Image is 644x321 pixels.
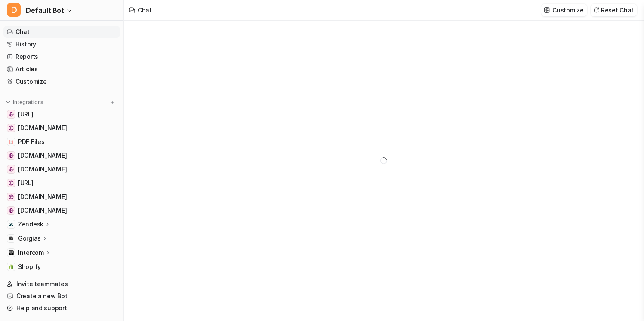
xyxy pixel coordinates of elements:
[13,99,43,106] p: Integrations
[18,206,67,215] span: [DOMAIN_NAME]
[9,264,14,269] img: Shopify
[18,234,41,243] p: Gorgias
[18,220,43,229] p: Zendesk
[9,222,14,227] img: Zendesk
[3,290,120,302] a: Create a new Bot
[3,278,120,290] a: Invite teammates
[7,3,21,17] span: D
[18,179,34,187] span: [URL]
[552,6,583,15] p: Customize
[3,302,120,314] a: Help and support
[18,193,67,201] span: [DOMAIN_NAME]
[18,248,44,257] p: Intercom
[3,122,120,134] a: gitlab.com[DOMAIN_NAME]
[9,125,14,131] img: gitlab.com
[18,165,67,174] span: [DOMAIN_NAME]
[3,98,46,107] button: Integrations
[9,236,14,241] img: Gorgias
[26,4,64,16] span: Default Bot
[9,250,14,255] img: Intercom
[593,7,599,13] img: reset
[9,139,14,144] img: PDF Files
[9,112,14,117] img: www.eesel.ai
[9,167,14,172] img: mail.google.com
[3,38,120,50] a: History
[18,151,67,160] span: [DOMAIN_NAME]
[3,51,120,63] a: Reports
[3,26,120,38] a: Chat
[3,261,120,273] a: ShopifyShopify
[3,191,120,203] a: example.com[DOMAIN_NAME]
[591,4,637,16] button: Reset Chat
[3,177,120,189] a: dashboard.eesel.ai[URL]
[3,150,120,162] a: github.com[DOMAIN_NAME]
[3,108,120,120] a: www.eesel.ai[URL]
[18,110,34,119] span: [URL]
[138,6,152,15] div: Chat
[3,163,120,175] a: mail.google.com[DOMAIN_NAME]
[18,138,44,146] span: PDF Files
[3,136,120,148] a: PDF FilesPDF Files
[3,205,120,217] a: www.example.com[DOMAIN_NAME]
[3,63,120,75] a: Articles
[541,4,587,16] button: Customize
[5,99,11,105] img: expand menu
[9,153,14,158] img: github.com
[9,208,14,213] img: www.example.com
[18,124,67,132] span: [DOMAIN_NAME]
[9,180,14,186] img: dashboard.eesel.ai
[9,194,14,199] img: example.com
[544,7,550,13] img: customize
[109,99,115,105] img: menu_add.svg
[3,76,120,88] a: Customize
[18,263,41,271] span: Shopify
